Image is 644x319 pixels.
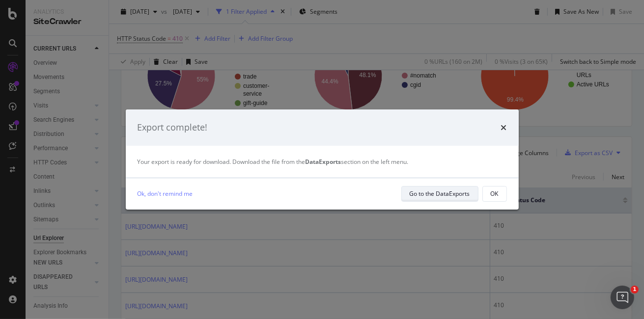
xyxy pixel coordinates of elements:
div: Your export is ready for download. Download the file from the [138,158,507,166]
div: times [501,121,507,134]
a: Ok, don't remind me [138,188,193,199]
strong: DataExports [306,158,341,166]
button: Go to the DataExports [401,186,478,202]
div: Go to the DataExports [410,189,470,198]
div: Export complete! [138,121,208,134]
div: modal [126,109,519,210]
iframe: Intercom live chat [611,286,634,309]
button: OK [482,186,507,202]
span: section on the left menu. [306,158,409,166]
span: 1 [631,286,639,293]
div: OK [491,189,499,198]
